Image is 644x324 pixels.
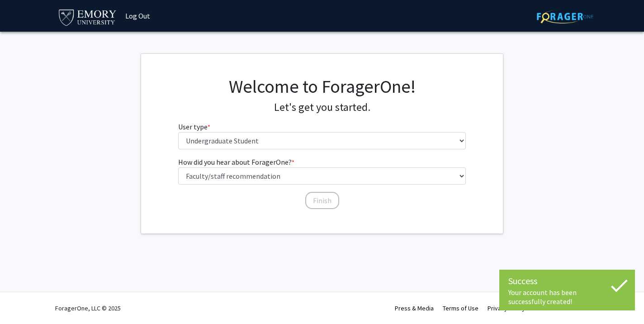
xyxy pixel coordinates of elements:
label: User type [178,121,210,132]
iframe: Chat [7,283,38,317]
img: ForagerOne Logo [537,10,593,24]
label: How did you hear about ForagerOne? [178,157,294,167]
div: Success [508,274,626,288]
h4: Let's get you started. [178,101,466,114]
div: Your account has been successfully created! [508,288,626,306]
h1: Welcome to ForagerOne! [178,76,466,97]
img: Emory University Logo [57,7,118,27]
a: Privacy Policy [488,304,525,312]
a: Press & Media [395,304,434,312]
button: Finish [305,192,339,209]
div: ForagerOne, LLC © 2025 [55,292,121,324]
a: Terms of Use [443,304,478,312]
